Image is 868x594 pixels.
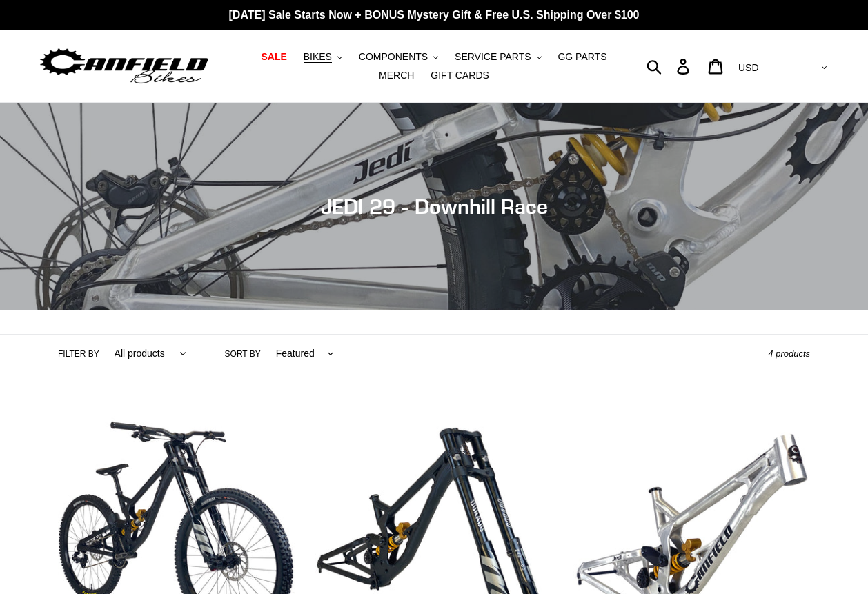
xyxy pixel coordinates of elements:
span: GG PARTS [558,51,606,63]
button: COMPONENTS [352,48,445,66]
button: SERVICE PARTS [448,48,548,66]
span: GIFT CARDS [431,70,489,81]
span: SALE [261,51,286,63]
a: SALE [254,48,293,66]
span: BIKES [304,51,332,63]
label: Filter by [58,348,99,360]
button: BIKES [297,48,349,66]
span: MERCH [379,70,414,81]
a: MERCH [372,66,421,85]
span: SERVICE PARTS [455,51,531,63]
img: Canfield Bikes [38,45,210,88]
label: Sort by [225,348,261,360]
a: GIFT CARDS [424,66,496,85]
span: 4 products [768,348,810,359]
span: JEDI 29 - Downhill Race [321,194,548,219]
span: COMPONENTS [359,51,428,63]
a: GG PARTS [551,48,613,66]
